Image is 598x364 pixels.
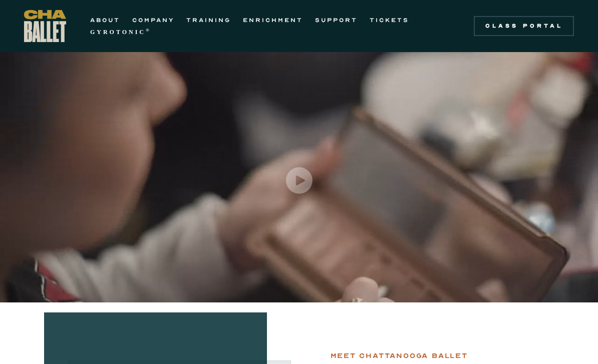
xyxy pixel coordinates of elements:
a: TRAINING [186,14,231,26]
a: ENRICHMENT [243,14,303,26]
strong: GYROTONIC [90,29,146,36]
a: GYROTONIC® [90,26,151,38]
a: home [24,10,66,42]
a: ABOUT [90,14,120,26]
a: Class Portal [474,16,574,36]
sup: ® [146,28,151,33]
a: TICKETS [370,14,409,26]
div: Meet chattanooga ballet [331,350,468,362]
a: SUPPORT [315,14,358,26]
a: COMPANY [132,14,174,26]
div: Class Portal [480,22,568,30]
